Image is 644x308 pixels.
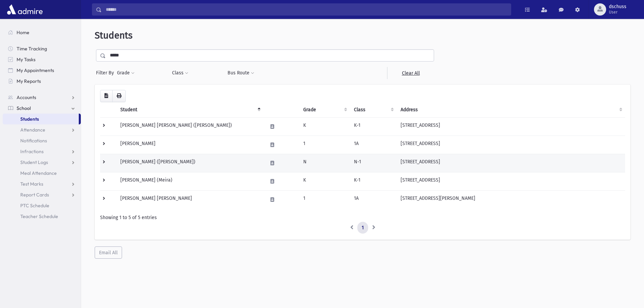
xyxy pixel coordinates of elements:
[17,94,36,100] span: Accounts
[397,172,625,190] td: [STREET_ADDRESS]
[20,148,44,155] span: Infractions
[96,69,117,76] span: Filter By
[350,172,397,190] td: K-1
[299,154,350,172] td: N
[116,154,263,172] td: [PERSON_NAME] ([PERSON_NAME])
[350,154,397,172] td: N-1
[3,92,81,103] a: Accounts
[3,43,81,54] a: Time Tracking
[299,102,350,118] th: Grade: activate to sort column ascending
[100,90,113,102] button: CSV
[5,3,44,16] img: AdmirePro
[357,222,368,234] a: 1
[3,200,81,211] a: PTC Schedule
[116,172,263,190] td: [PERSON_NAME] (Meira)
[387,67,434,79] a: Clear All
[17,105,31,111] span: School
[95,30,133,41] span: Students
[3,114,79,124] a: Students
[20,213,58,219] span: Teacher Schedule
[350,117,397,136] td: K-1
[397,154,625,172] td: [STREET_ADDRESS]
[100,214,625,221] div: Showing 1 to 5 of 5 entries
[17,56,35,63] span: My Tasks
[397,102,625,118] th: Address: activate to sort column ascending
[609,4,626,9] span: dschuss
[17,29,29,35] span: Home
[172,67,189,79] button: Class
[350,136,397,154] td: 1A
[3,65,81,76] a: My Appointments
[20,170,57,176] span: Meal Attendance
[17,67,54,73] span: My Appointments
[20,203,49,209] span: PTC Schedule
[17,46,47,52] span: Time Tracking
[609,9,626,15] span: User
[3,135,81,146] a: Notifications
[20,138,47,144] span: Notifications
[397,117,625,136] td: [STREET_ADDRESS]
[102,3,511,16] input: Search
[117,67,135,79] button: Grade
[227,67,255,79] button: Bus Route
[350,102,397,118] th: Class: activate to sort column ascending
[3,168,81,179] a: Meal Attendance
[299,117,350,136] td: K
[299,136,350,154] td: 1
[3,124,81,135] a: Attendance
[17,78,41,84] span: My Reports
[3,76,81,87] a: My Reports
[3,27,81,38] a: Home
[3,189,81,200] a: Report Cards
[397,190,625,209] td: [STREET_ADDRESS][PERSON_NAME]
[95,246,122,259] button: Email All
[3,211,81,222] a: Teacher Schedule
[299,190,350,209] td: 1
[20,116,39,122] span: Students
[350,190,397,209] td: 1A
[3,54,81,65] a: My Tasks
[3,179,81,189] a: Test Marks
[3,157,81,168] a: Student Logs
[20,159,48,165] span: Student Logs
[299,172,350,190] td: K
[20,192,49,198] span: Report Cards
[3,103,81,114] a: School
[116,102,263,118] th: Student: activate to sort column descending
[112,90,126,102] button: Print
[397,136,625,154] td: [STREET_ADDRESS]
[116,136,263,154] td: [PERSON_NAME]
[20,181,43,187] span: Test Marks
[20,127,45,133] span: Attendance
[116,117,263,136] td: [PERSON_NAME] [PERSON_NAME] ([PERSON_NAME])
[3,146,81,157] a: Infractions
[116,190,263,209] td: [PERSON_NAME] [PERSON_NAME]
